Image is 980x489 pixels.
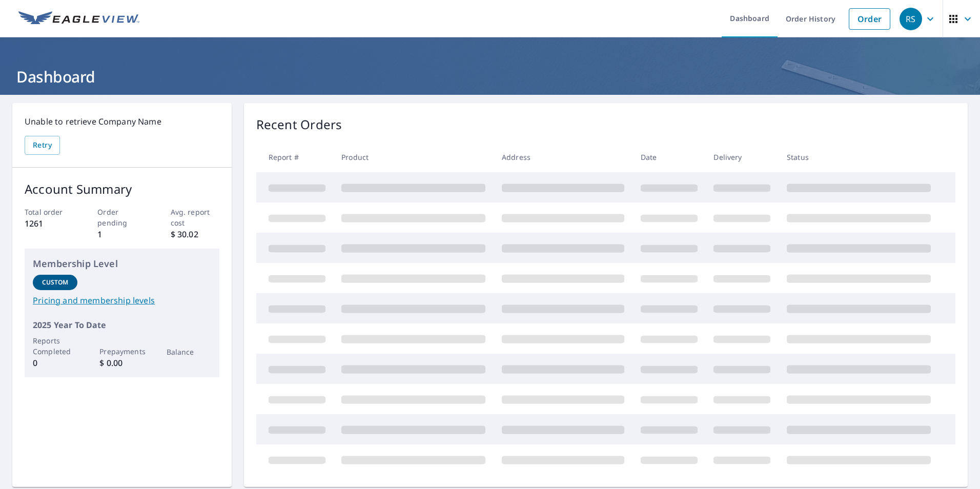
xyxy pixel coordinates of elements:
p: Order pending [97,207,146,228]
div: RS [900,8,922,30]
img: EV Logo [18,11,139,27]
p: Reports Completed [33,335,77,357]
p: $ 30.02 [171,228,219,240]
p: 2025 Year To Date [33,319,211,331]
p: 0 [33,357,77,369]
th: Address [494,142,632,172]
p: Prepayments [99,346,144,357]
h1: Dashboard [12,66,968,87]
p: Recent Orders [256,115,342,134]
p: Membership Level [33,257,211,271]
button: Retry [25,136,60,155]
th: Product [333,142,494,172]
span: Retry [33,139,52,152]
a: Pricing and membership levels [33,294,211,307]
p: 1261 [25,217,73,230]
p: Unable to retrieve Company Name [25,115,219,128]
p: Balance [167,347,211,357]
p: $ 0.00 [99,357,144,369]
th: Report # [256,142,334,172]
p: Custom [42,278,69,287]
th: Status [779,142,939,172]
p: Account Summary [25,180,219,198]
a: Order [849,8,890,30]
p: 1 [97,228,146,240]
th: Delivery [705,142,779,172]
th: Date [632,142,706,172]
p: Avg. report cost [171,207,219,228]
p: Total order [25,207,73,217]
